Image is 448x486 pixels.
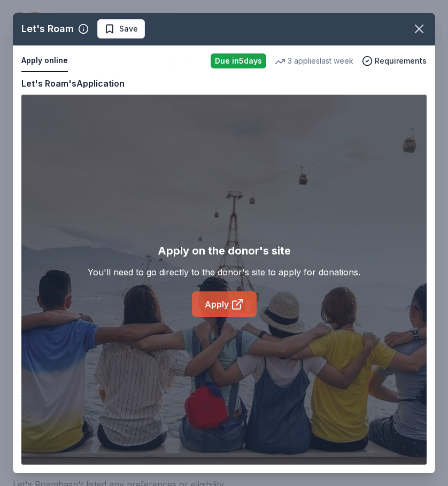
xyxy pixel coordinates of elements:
span: Requirements [375,55,427,67]
div: Due in 5 days [211,53,266,68]
button: Apply online [21,50,68,72]
div: Let's Roam's Application [21,76,125,90]
div: Let's Roam [21,20,74,37]
div: You'll need to go directly to the donor's site to apply for donations. [88,266,360,279]
button: Requirements [362,55,427,67]
span: Save [119,22,138,35]
div: 3 applies last week [275,55,353,67]
a: Apply [192,291,257,317]
button: Save [97,19,145,38]
div: Apply on the donor's site [158,242,291,259]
